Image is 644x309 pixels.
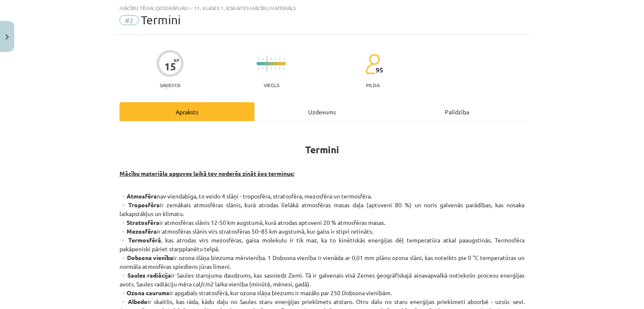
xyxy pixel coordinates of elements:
strong: ▫️Atmosfēra [119,192,157,200]
span: #2 [119,15,139,25]
img: icon-short-line-57e1e144782c952c97e751825c79c345078a6d821885a25fce030b3d8c18986b.svg [262,67,263,70]
p: Saņemsi [156,82,184,88]
div: Uzdevums [254,102,390,121]
img: students-c634bb4e5e11cddfef0936a35e636f08e4e9abd3cc4e673bd6f9a4125e45ecb1.svg [365,54,380,75]
div: 15 [164,61,176,72]
img: icon-close-lesson-0947bae3869378f0d4975bcd49f059093ad1ed9edebbc8119c70593378902aed.svg [5,34,9,40]
span: 95 [376,66,383,74]
img: icon-short-line-57e1e144782c952c97e751825c79c345078a6d821885a25fce030b3d8c18986b.svg [283,58,284,60]
div: Mācību tēma: Ģeogrāfijas i - 11. klases 1. ieskaites mācību materiāls [119,5,525,11]
strong: ▫️Dobsona vienība [119,254,173,261]
img: icon-short-line-57e1e144782c952c97e751825c79c345078a6d821885a25fce030b3d8c18986b.svg [262,58,263,60]
div: Apraksts [119,102,254,121]
img: icon-short-line-57e1e144782c952c97e751825c79c345078a6d821885a25fce030b3d8c18986b.svg [258,58,259,60]
strong: ▫️Stratosfēra [119,219,159,226]
img: icon-short-line-57e1e144782c952c97e751825c79c345078a6d821885a25fce030b3d8c18986b.svg [275,67,276,70]
strong: Mācību materiāla apguves laikā tev noderēs zināt šos terminus: [119,170,294,177]
strong: ▫️Termosfērā [119,236,161,244]
span: Termini [141,13,181,27]
strong: ▫️Saules radiācija [119,271,171,279]
p: pilda [366,82,379,88]
span: XP [174,58,179,62]
img: icon-short-line-57e1e144782c952c97e751825c79c345078a6d821885a25fce030b3d8c18986b.svg [275,58,276,60]
img: icon-short-line-57e1e144782c952c97e751825c79c345078a6d821885a25fce030b3d8c18986b.svg [283,67,284,70]
img: icon-short-line-57e1e144782c952c97e751825c79c345078a6d821885a25fce030b3d8c18986b.svg [271,58,272,60]
strong: ▫️Troposfēra [119,201,160,209]
img: icon-short-line-57e1e144782c952c97e751825c79c345078a6d821885a25fce030b3d8c18986b.svg [258,67,259,70]
img: icon-short-line-57e1e144782c952c97e751825c79c345078a6d821885a25fce030b3d8c18986b.svg [279,58,280,60]
img: icon-short-line-57e1e144782c952c97e751825c79c345078a6d821885a25fce030b3d8c18986b.svg [279,67,280,70]
strong: ▫️Ozona caurums [119,289,169,296]
strong: ▫️Mezosfēra [119,227,157,235]
strong: ▫️Albedo [119,298,148,305]
img: icon-long-line-d9ea69661e0d244f92f715978eff75569469978d946b2353a9bb055b3ed8787d.svg [267,56,267,72]
div: Palīdzība [390,102,525,121]
img: icon-short-line-57e1e144782c952c97e751825c79c345078a6d821885a25fce030b3d8c18986b.svg [271,67,272,70]
p: Viegls [264,82,279,88]
strong: Termini [305,144,339,156]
